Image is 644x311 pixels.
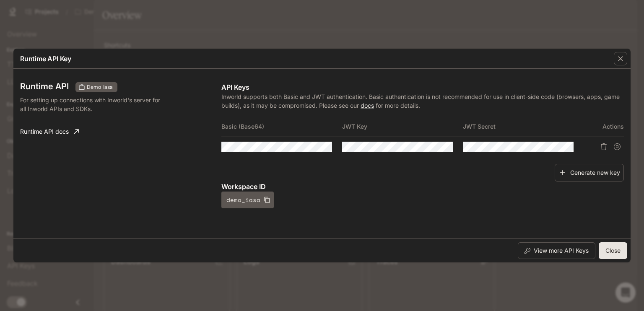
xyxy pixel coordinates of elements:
[555,164,624,182] button: Generate new key
[463,117,584,137] th: JWT Secret
[361,102,374,109] a: docs
[20,82,69,91] h3: Runtime API
[342,117,463,137] th: JWT Key
[20,54,71,64] p: Runtime API Key
[610,140,624,153] button: Suspend API key
[75,82,117,92] div: These keys will apply to your current workspace only
[221,92,624,110] p: Inworld supports both Basic and JWT authentication. Basic authentication is not recommended for u...
[221,192,274,208] button: demo_iasa
[17,123,82,140] a: Runtime API docs
[221,181,624,192] p: Workspace ID
[221,117,342,137] th: Basic (Base64)
[518,242,595,259] button: View more API Keys
[599,242,627,259] button: Close
[221,82,624,92] p: API Keys
[584,117,624,137] th: Actions
[597,140,610,153] button: Delete API key
[20,96,166,113] p: For setting up connections with Inworld's server for all Inworld APIs and SDKs.
[83,83,116,91] span: Demo_Iasa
